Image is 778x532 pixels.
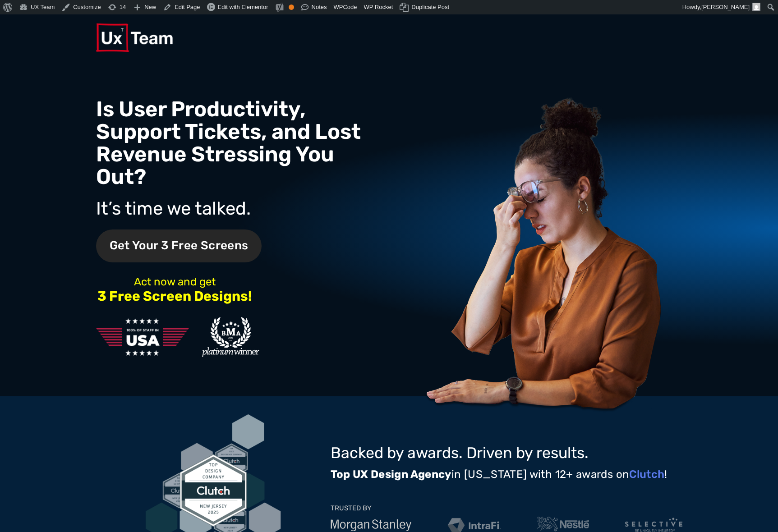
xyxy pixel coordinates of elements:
[701,4,750,10] span: [PERSON_NAME]
[331,468,451,481] strong: Top UX Design Agency
[96,195,348,222] p: It’s time we talked.
[96,229,262,262] span: Get Your 3 Free Screens
[97,288,252,304] strong: 3 Free Screen Designs!
[331,444,589,462] span: Backed by awards. Driven by results.
[96,98,388,188] h1: Is User Productivity, Support Tickets, and Lost Revenue Stressing You Out?
[96,279,253,285] p: Act now and get
[733,489,778,532] iframe: Chat Widget
[331,505,372,512] p: TRUSTED BY
[331,467,682,482] p: in [US_STATE] with 12+ awards on !
[289,5,294,10] div: OK
[629,468,664,481] a: Clutch
[218,4,268,10] span: Edit with Elementor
